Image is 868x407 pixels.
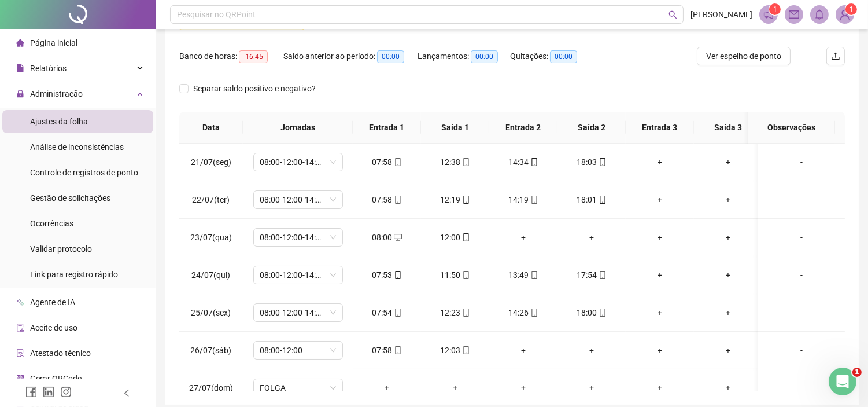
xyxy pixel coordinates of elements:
div: + [635,269,685,281]
span: 24/07(qui) [192,270,231,280]
div: - [767,344,836,357]
div: 14:34 [498,156,548,168]
span: 21/07(seg) [191,157,231,167]
span: mobile [461,309,470,317]
div: + [635,193,685,206]
span: solution [16,349,24,357]
span: Gerar QRCode [30,374,82,383]
span: mobile [393,346,402,354]
div: + [703,231,753,244]
span: 08:00-12:00-14:00-18:00 [260,304,336,321]
th: Data [179,112,243,144]
div: 18:00 [567,306,616,319]
div: + [703,382,753,394]
span: 08:00-12:00-14:00-18:00 [260,266,336,284]
div: + [498,382,548,394]
span: mobile [393,196,402,204]
div: 14:26 [498,306,548,319]
span: 08:00-12:00-14:00-18:00 [260,153,336,171]
div: 12:19 [430,193,480,206]
th: Saída 3 [694,112,762,144]
div: + [635,231,685,244]
span: Separar saldo positivo e negativo? [189,82,320,95]
div: Saldo anterior ao período: [283,50,418,63]
span: mobile [597,158,607,166]
div: + [567,344,616,357]
span: mobile [529,271,538,279]
span: Controle de registros de ponto [30,168,138,177]
span: 08:00-12:00-14:00-18:00 [260,191,336,208]
div: 18:03 [567,156,616,168]
span: Observações [758,121,826,134]
span: mobile [597,196,607,204]
div: - [767,193,836,206]
div: + [498,231,548,244]
div: 17:54 [567,269,616,281]
span: notification [763,9,774,20]
span: 00:00 [471,50,498,63]
div: + [703,344,753,357]
div: 12:23 [430,306,480,319]
span: instagram [60,386,72,398]
span: mobile [597,309,607,317]
div: + [567,231,616,244]
th: Observações [748,112,835,144]
div: + [430,382,480,394]
div: Quitações: [510,50,593,63]
span: 25/07(sex) [191,308,231,317]
div: + [703,193,753,206]
span: FOLGA [260,379,336,397]
div: - [767,231,836,244]
span: mobile [529,309,538,317]
span: 08:00-12:00-14:00-18:00 [260,229,336,246]
span: Link para registro rápido [30,270,118,279]
span: mobile [393,158,402,166]
div: 12:38 [430,156,480,168]
div: - [767,382,836,394]
div: 07:58 [362,344,412,357]
div: Banco de horas: [179,50,283,63]
span: audit [16,324,24,332]
div: 14:19 [498,193,548,206]
span: 23/07(qua) [190,233,232,242]
div: + [635,306,685,319]
div: - [767,306,836,319]
span: bell [814,9,825,20]
span: 1 [852,368,862,377]
sup: 1 [769,3,781,15]
span: Agente de IA [30,298,75,307]
span: Atestado técnico [30,349,91,358]
span: lock [16,90,24,98]
th: Entrada 2 [489,112,557,144]
div: + [703,156,753,168]
span: mail [789,9,799,20]
img: 75567 [836,6,854,23]
div: - [767,269,836,281]
div: 07:58 [362,193,412,206]
span: Análise de inconsistências [30,142,124,152]
th: Entrada 3 [626,112,694,144]
div: + [635,344,685,357]
span: mobile [461,346,470,354]
span: 26/07(sáb) [191,346,232,355]
span: file [16,64,24,72]
span: left [123,389,131,397]
span: 08:00-12:00 [260,342,336,359]
span: qrcode [16,375,24,383]
th: Saída 1 [421,112,489,144]
span: Administração [30,89,83,98]
span: 22/07(ter) [193,195,230,204]
div: 18:01 [567,193,616,206]
div: 12:00 [430,231,480,244]
span: mobile [393,309,402,317]
span: 27/07(dom) [189,383,233,393]
span: mobile [529,158,538,166]
div: 13:49 [498,269,548,281]
span: Validar protocolo [30,244,92,254]
span: Ver espelho de ponto [706,50,781,63]
span: mobile [461,196,470,204]
span: Ajustes da folha [30,117,88,126]
div: Lançamentos: [418,50,510,63]
th: Saída 2 [557,112,626,144]
span: upload [831,52,840,61]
